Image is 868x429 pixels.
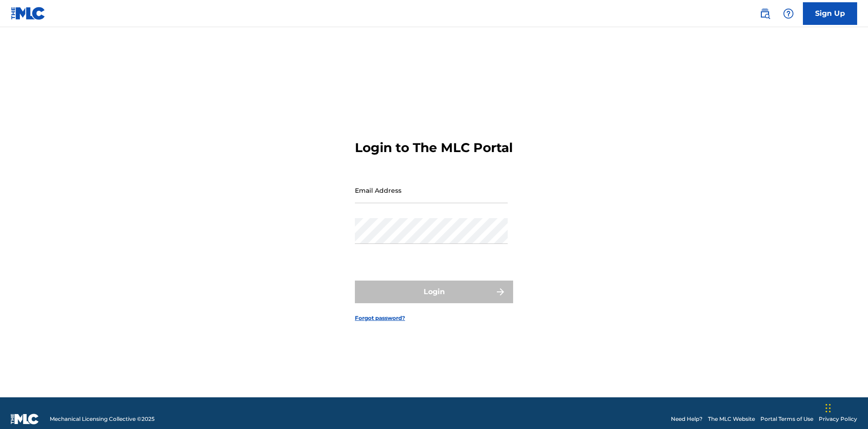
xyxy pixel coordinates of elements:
div: Drag [826,395,831,422]
h3: Login to The MLC Portal [355,140,513,156]
iframe: Chat Widget [823,386,868,429]
img: logo [11,414,39,424]
a: Portal Terms of Use [760,415,813,423]
a: The MLC Website [708,415,755,423]
a: Privacy Policy [819,415,857,423]
a: Sign Up [803,2,857,25]
img: MLC Logo [11,7,46,20]
a: Need Help? [671,415,703,423]
img: help [783,8,794,19]
img: search [759,8,770,19]
span: Mechanical Licensing Collective © 2025 [50,415,155,423]
a: Forgot password? [355,314,405,322]
div: Help [779,5,797,23]
a: Public Search [756,5,774,23]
